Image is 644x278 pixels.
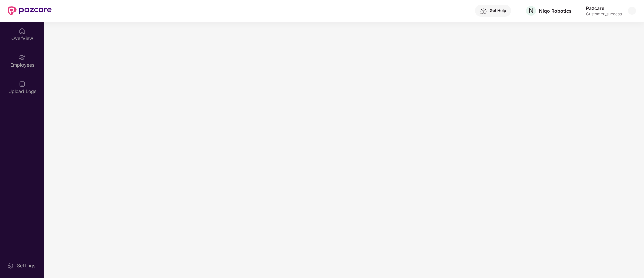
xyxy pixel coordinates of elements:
div: Pazcare [586,5,622,11]
img: New Pazcare Logo [8,6,52,15]
img: svg+xml;base64,PHN2ZyBpZD0iVXBsb2FkX0xvZ3MiIGRhdGEtbmFtZT0iVXBsb2FkIExvZ3MiIHhtbG5zPSJodHRwOi8vd3... [19,81,26,87]
img: svg+xml;base64,PHN2ZyBpZD0iU2V0dGluZy0yMHgyMCIgeG1sbnM9Imh0dHA6Ly93d3cudzMub3JnLzIwMDAvc3ZnIiB3aW... [7,262,14,269]
img: svg+xml;base64,PHN2ZyBpZD0iSG9tZSIgeG1sbnM9Imh0dHA6Ly93d3cudzMub3JnLzIwMDAvc3ZnIiB3aWR0aD0iMjAiIG... [19,28,26,34]
img: svg+xml;base64,PHN2ZyBpZD0iRHJvcGRvd24tMzJ4MzIiIHhtbG5zPSJodHRwOi8vd3d3LnczLm9yZy8yMDAwL3N2ZyIgd2... [629,8,635,13]
img: svg+xml;base64,PHN2ZyBpZD0iSGVscC0zMngzMiIgeG1sbnM9Imh0dHA6Ly93d3cudzMub3JnLzIwMDAvc3ZnIiB3aWR0aD... [480,8,487,15]
div: Settings [15,262,37,269]
div: Get Help [490,8,506,13]
div: Customer_success [586,11,622,17]
span: N [528,7,534,15]
img: svg+xml;base64,PHN2ZyBpZD0iRW1wbG95ZWVzIiB4bWxucz0iaHR0cDovL3d3dy53My5vcmcvMjAwMC9zdmciIHdpZHRoPS... [19,54,26,61]
div: Niqo Robotics [539,8,572,14]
